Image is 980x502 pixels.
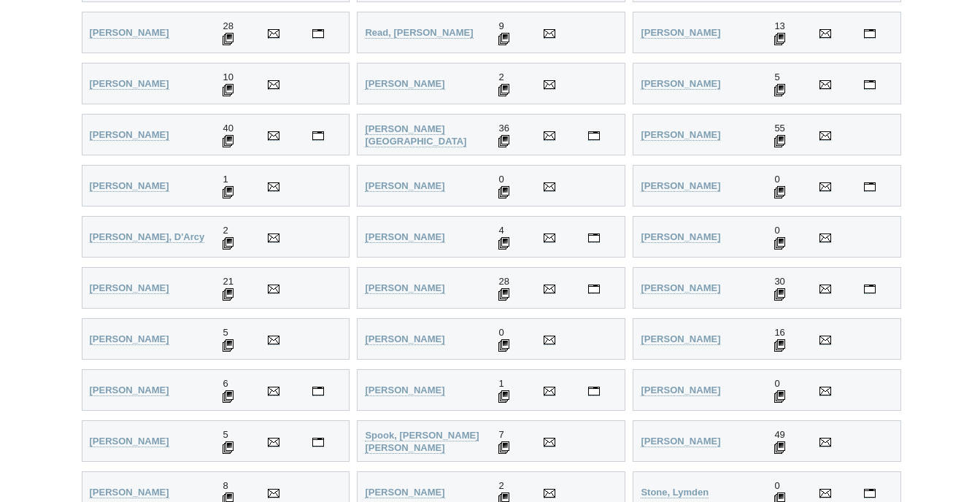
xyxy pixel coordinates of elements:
[774,237,785,250] img: 0 Sculptures displayed for Ruth Salom
[498,186,509,198] img: 0 Sculptures displayed for Janice Rochford
[268,80,279,89] img: Send Email to Wendy Reiss
[498,327,503,338] span: 0
[90,487,169,498] strong: [PERSON_NAME]
[641,385,720,396] a: [PERSON_NAME]
[864,489,876,498] img: Visit Lynden Stone's personal website
[268,29,279,38] img: Send Email to Melanie Rayski-Mati
[365,123,466,147] strong: [PERSON_NAME][GEOGRAPHIC_DATA]
[223,174,228,185] span: 1
[588,282,600,294] a: Visit Andre Sardone's personal website
[641,231,720,242] strong: [PERSON_NAME]
[641,282,720,293] strong: [PERSON_NAME]
[90,436,169,447] strong: [PERSON_NAME]
[90,129,169,141] a: [PERSON_NAME]
[864,29,876,38] img: Visit Jenny Reddin's personal website
[498,276,509,287] span: 28
[498,390,509,403] img: 1 Sculptures displayed for Julian Smith
[223,20,233,31] span: 28
[819,131,831,140] img: Send Email to Gavin Roberts
[312,436,324,447] a: Visit Jenn Spencer-Stewart's personal website
[365,78,444,89] strong: [PERSON_NAME]
[641,487,709,498] a: Stone, Lymden
[90,385,169,396] a: [PERSON_NAME]
[588,129,600,141] a: Visit Carmel Ritchie's personal website
[498,20,503,31] span: 9
[544,387,555,395] img: Send Email to Julian Smith
[774,480,779,491] span: 0
[819,387,831,395] img: Send Email to Paul Smith
[312,387,324,395] img: Visit Sue Smales's personal website
[365,78,444,90] a: [PERSON_NAME]
[365,231,444,243] a: [PERSON_NAME]
[365,231,444,242] strong: [PERSON_NAME]
[312,385,324,396] a: Visit Sue Smales's personal website
[819,285,831,293] img: Send Email to Fatih Semiz
[365,180,444,192] a: [PERSON_NAME]
[223,123,233,134] span: 40
[498,480,503,491] span: 2
[312,129,324,141] a: Visit Jenny Rickards's personal website
[312,29,324,38] img: Visit Melanie Rayski-Mati's personal website
[223,441,234,454] img: 5 Sculptures displayed for Jenn Spencer-Stewart
[774,84,785,96] img: 5 Sculptures displayed for Peter Revelman
[365,430,479,454] a: Spook, [PERSON_NAME] [PERSON_NAME]
[774,390,785,403] img: 0 Sculptures displayed for Paul Smith
[819,233,831,242] img: Send Email to Ruth Salom
[498,288,509,301] img: 28 Sculptures displayed for Andre Sardone
[268,182,279,191] img: Send Email to Janice Rochford
[774,225,779,236] span: 0
[223,429,228,440] span: 5
[223,225,228,236] span: 2
[498,441,509,454] img: 7 Sculptures displayed for Jo Jo Spook
[90,78,169,89] strong: [PERSON_NAME]
[864,80,876,89] img: Visit Peter Revelman's personal website
[588,131,600,140] img: Visit Carmel Ritchie's personal website
[641,436,720,447] a: [PERSON_NAME]
[90,282,169,293] strong: [PERSON_NAME]
[588,233,600,242] img: Visit Christine Sage's personal website
[641,333,720,344] strong: [PERSON_NAME]
[774,276,784,287] span: 30
[498,123,509,134] span: 36
[90,436,169,447] a: [PERSON_NAME]
[90,27,169,39] a: [PERSON_NAME]
[90,78,169,90] a: [PERSON_NAME]
[864,182,876,191] img: Visit Andrew Rogers's personal website
[544,233,555,242] img: Send Email to Christine Sage
[365,487,444,498] a: [PERSON_NAME]
[774,288,785,301] img: 30 Sculptures displayed for Fatih Semiz
[588,385,600,396] a: Visit Julian Smith's personal website
[819,29,831,38] img: Send Email to Jenny Reddin
[90,282,169,294] a: [PERSON_NAME]
[223,390,234,403] img: 6 Sculptures displayed for Sue Smales
[641,78,720,90] a: [PERSON_NAME]
[864,282,876,294] a: Visit Fatih Semiz's personal website
[223,288,234,301] img: 21 Sculptures displayed for Peter Sanders
[641,436,720,447] strong: [PERSON_NAME]
[774,186,785,198] img: 0 Sculptures displayed for Andrew Rogers
[544,336,555,344] img: Send Email to Anne Sherman
[774,378,779,389] span: 0
[588,285,600,293] img: Visit Andre Sardone's personal website
[774,123,784,134] span: 55
[268,285,279,293] img: Send Email to Peter Sanders
[90,333,169,344] strong: [PERSON_NAME]
[498,72,503,82] span: 2
[774,327,784,338] span: 16
[365,333,444,345] a: [PERSON_NAME]
[223,339,234,352] img: 5 Sculptures displayed for Tahani Shamroukh
[223,378,228,389] span: 6
[544,438,555,447] img: Send Email to Jo Jo Spook
[223,327,228,338] span: 5
[365,385,444,395] strong: [PERSON_NAME]
[641,180,720,191] strong: [PERSON_NAME]
[819,80,831,89] img: Send Email to Peter Revelman
[223,480,228,491] span: 8
[544,80,555,89] img: Send Email to Ulises Resendiz
[819,438,831,447] img: Send Email to Tania Stavovy
[544,182,555,191] img: Send Email to Janice Rochford
[498,339,509,352] img: 0 Sculptures displayed for Anne Sherman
